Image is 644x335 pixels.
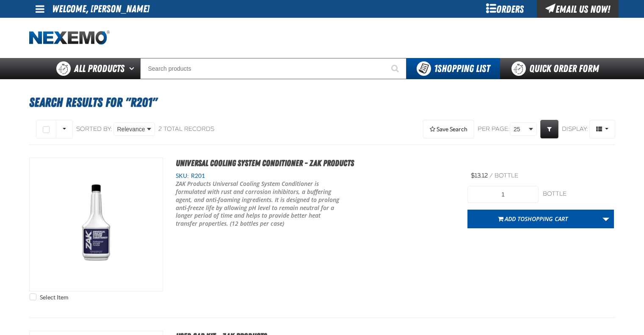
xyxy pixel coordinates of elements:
[514,125,527,134] span: 25
[525,215,568,223] span: Shopping Cart
[158,125,214,133] div: 2 total records
[434,63,490,75] span: Shopping List
[589,120,615,138] button: Product Grid Views Toolbar
[478,125,510,133] span: Per page:
[489,172,493,179] span: /
[56,120,73,138] button: Rows selection options
[500,58,615,79] a: Quick Order Form
[543,190,614,198] div: bottle
[76,125,112,133] span: Sorted By:
[434,63,437,75] strong: 1
[437,126,467,133] span: Save Search
[471,172,488,179] span: $13.12
[30,293,36,300] input: Select Item
[29,30,110,45] img: Nexemo logo
[423,120,474,138] button: Expand or Collapse Saved Search drop-down to save a search query
[176,172,455,180] div: SKU:
[406,58,500,79] button: You have 1 Shopping List. Open to view details
[590,120,615,138] span: Product Grid Views Toolbar
[30,158,163,291] : View Details of the Universal Cooling System Conditioner - ZAK Products
[140,58,406,79] input: Search
[505,215,568,223] span: Add to
[29,91,615,114] h1: Search Results for "r201"
[30,293,68,302] label: Select Item
[495,172,518,179] span: bottle
[176,158,354,168] a: Universal Cooling System Conditioner - ZAK Products
[540,120,558,138] a: Expand or Collapse Grid Filters
[30,158,163,291] img: Universal Cooling System Conditioner - ZAK Products
[385,58,406,79] button: Start Searching
[29,30,110,45] a: Home
[467,210,598,228] button: Add toShopping Cart
[176,180,343,228] p: ZAK Products Universal Cooling System Conditioner is formulated with rust and corrosion inhibitor...
[74,61,124,76] span: All Products
[467,186,539,203] input: Product Quantity
[562,125,588,133] span: Display:
[189,172,205,179] span: R201
[598,210,614,228] a: More Actions
[126,58,140,79] button: Open All Products pages
[117,125,145,134] span: Relevance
